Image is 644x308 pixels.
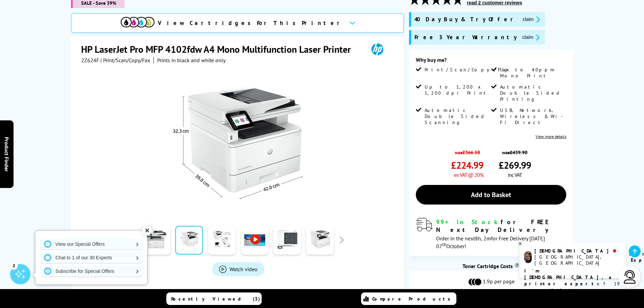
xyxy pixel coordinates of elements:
button: promo-description [521,16,542,23]
h1: HP LaserJet Pro MFP 4102fdw A4 Mono Multifunction Laser Printer [81,43,358,55]
strike: £366.58 [462,149,480,156]
span: Watch video [230,266,258,273]
div: modal_delivery [416,218,566,249]
b: I'm [DEMOGRAPHIC_DATA], a printer expert [524,268,614,287]
span: 1.9p per page [483,278,515,286]
span: Automatic Double Sided Printing [500,84,565,102]
span: USB, Network, Wireless & Wi-Fi Direct [500,107,565,125]
a: View more details [535,134,566,139]
span: 99+ In Stock [436,218,501,226]
img: HP [362,43,393,55]
span: Compare Products [372,296,454,302]
span: Product Finder [3,137,10,171]
span: was [499,146,531,156]
div: [DEMOGRAPHIC_DATA] [534,248,621,254]
sup: Cost per page [515,263,520,268]
div: [GEOGRAPHIC_DATA], [GEOGRAPHIC_DATA] [534,254,621,266]
a: Chat to 1 of our 30 Experts [41,252,142,263]
span: Recently Viewed (3) [171,296,260,302]
span: Free 3 Year Warranty [414,33,517,41]
span: Print/Scan/Copy/Fax [425,67,511,73]
a: Subscribe for Special Offers [41,266,142,277]
span: Automatic Double Sided Scanning [425,107,490,125]
div: 2 [10,262,18,269]
button: promo-description [520,33,542,41]
span: | Print/Scan/Copy/Fax [100,57,150,64]
span: inc VAT [508,171,522,178]
div: ✕ [142,226,152,235]
div: for FREE Next Day Delivery [436,218,566,234]
i: Prints in black and white only [157,57,225,64]
span: 8h, 2m [475,235,491,242]
a: Add to Basket [416,185,566,205]
span: Order in the next for Free Delivery [DATE] 07 October! [436,235,545,250]
span: ex VAT @ 20% [454,171,483,178]
div: Why buy me? [416,56,566,67]
span: £269.99 [499,159,531,171]
p: of 19 years! Leave me a message and I'll respond ASAP [524,268,621,306]
span: Up to 1,200 x 1,200 dpi Print [425,84,490,96]
a: Compare Products [361,292,456,305]
img: chris-livechat.png [524,251,532,263]
a: Product_All_Videos [212,262,264,276]
span: 40 Day Buy & Try Offer [414,16,517,23]
img: View Cartridges [121,17,154,27]
sup: th [442,241,446,247]
span: View Cartridges For This Printer [158,19,344,27]
strike: £439.90 [510,149,527,156]
span: Up to 40ppm Mono Print [500,67,565,79]
span: 2Z624F [81,57,99,64]
a: View our Special Offers [41,239,142,250]
img: HP LaserJet Pro MFP 4102fdw Thumbnail [172,77,305,210]
div: Toner Cartridge Costs [409,263,573,269]
span: £224.99 [451,159,483,171]
span: was [451,146,483,156]
img: user-headset-light.svg [623,270,637,284]
a: Recently Viewed (3) [166,292,262,305]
